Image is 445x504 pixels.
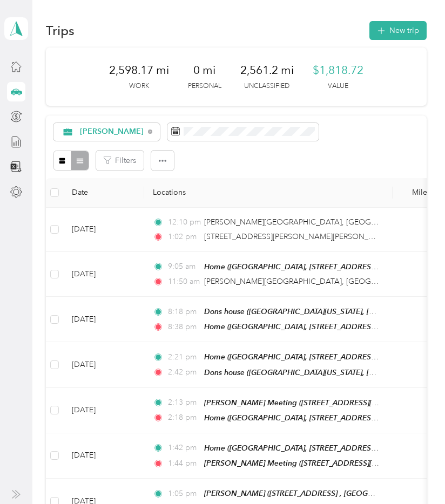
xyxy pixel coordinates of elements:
[168,231,199,243] span: 1:02 pm
[168,351,199,363] span: 2:21 pm
[63,208,144,252] td: [DATE]
[46,25,75,36] h1: Trips
[63,342,144,387] td: [DATE]
[63,297,144,342] td: [DATE]
[96,151,144,171] button: Filters
[63,252,144,297] td: [DATE]
[204,217,424,227] span: [PERSON_NAME][GEOGRAPHIC_DATA], [GEOGRAPHIC_DATA]
[63,433,144,479] td: [DATE]
[313,63,363,78] span: $1,818.72
[168,412,199,424] span: 2:18 pm
[168,321,199,333] span: 8:38 pm
[144,178,393,208] th: Locations
[193,63,215,78] span: 0 mi
[168,216,199,228] span: 12:10 pm
[168,306,199,318] span: 8:18 pm
[240,63,294,78] span: 2,561.2 mi
[328,81,348,91] p: Value
[168,442,199,454] span: 1:42 pm
[188,81,221,91] p: Personal
[204,398,433,407] span: [PERSON_NAME] Meeting ([STREET_ADDRESS][PERSON_NAME])
[129,81,149,91] p: Work
[204,459,433,468] span: [PERSON_NAME] Meeting ([STREET_ADDRESS][PERSON_NAME])
[369,21,427,40] button: New trip
[168,397,199,408] span: 2:13 pm
[63,178,144,208] th: Date
[168,366,199,378] span: 2:42 pm
[63,388,144,433] td: [DATE]
[244,81,289,91] p: Unclassified
[168,458,199,469] span: 1:44 pm
[204,277,424,286] span: [PERSON_NAME][GEOGRAPHIC_DATA], [GEOGRAPHIC_DATA]
[168,261,199,273] span: 9:05 am
[80,128,144,135] span: [PERSON_NAME]
[204,232,393,241] span: [STREET_ADDRESS][PERSON_NAME][PERSON_NAME]
[168,276,199,288] span: 11:50 am
[385,444,445,504] iframe: Everlance-gr Chat Button Frame
[168,488,199,500] span: 1:05 pm
[109,63,169,78] span: 2,598.17 mi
